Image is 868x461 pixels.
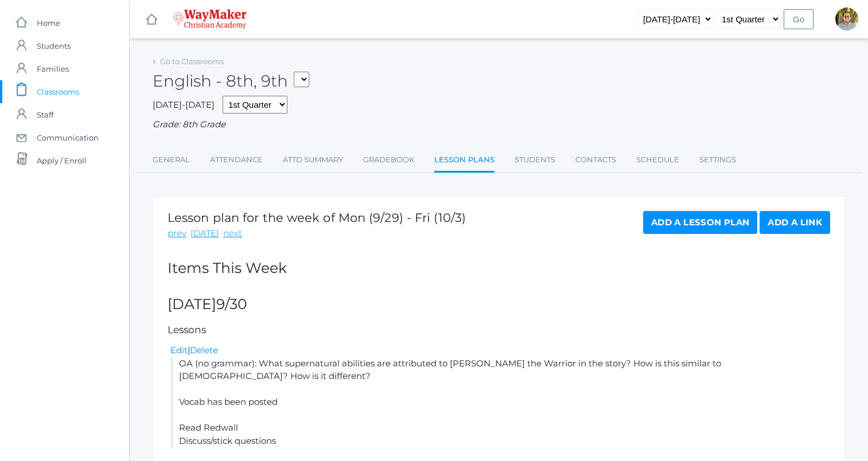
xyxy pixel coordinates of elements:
a: General [153,149,190,171]
span: [DATE]-[DATE] [153,99,215,110]
span: Communication [37,126,99,149]
a: next [223,227,242,240]
a: Edit [170,345,188,355]
div: Grade: 8th Grade [153,118,845,131]
span: 9/30 [216,295,247,312]
span: Families [37,57,69,80]
a: Gradebook [363,149,414,171]
span: Staff [37,103,53,126]
a: Add a Lesson Plan [643,211,757,234]
span: Home [37,11,60,34]
h2: English - 8th, 9th [153,72,309,90]
a: Schedule [636,149,679,171]
a: [DATE] [190,227,219,240]
a: Attd Summary [283,149,343,171]
a: prev [168,227,186,240]
a: Add a Link [760,211,830,234]
a: Settings [699,149,736,171]
img: 4_waymaker-logo-stack-white.png [173,9,247,29]
a: Students [515,149,555,171]
a: Delete [190,345,218,355]
a: Attendance [210,149,263,171]
span: Students [37,34,71,57]
h5: Lessons [168,325,830,335]
input: Go [784,9,813,29]
a: Go to Classrooms [160,57,224,66]
h2: [DATE] [168,296,830,312]
span: Apply / Enroll [37,149,87,172]
a: Contacts [575,149,616,171]
h2: Items This Week [168,260,830,276]
li: OA (no grammar): What supernatural abilities are attributed to [PERSON_NAME] the Warrior in the s... [170,357,830,448]
div: | [170,344,830,357]
span: Classrooms [37,80,79,103]
h1: Lesson plan for the week of Mon (9/29) - Fri (10/3) [168,211,466,224]
div: Kylen Braileanu [835,7,858,30]
a: Lesson Plans [434,149,495,173]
